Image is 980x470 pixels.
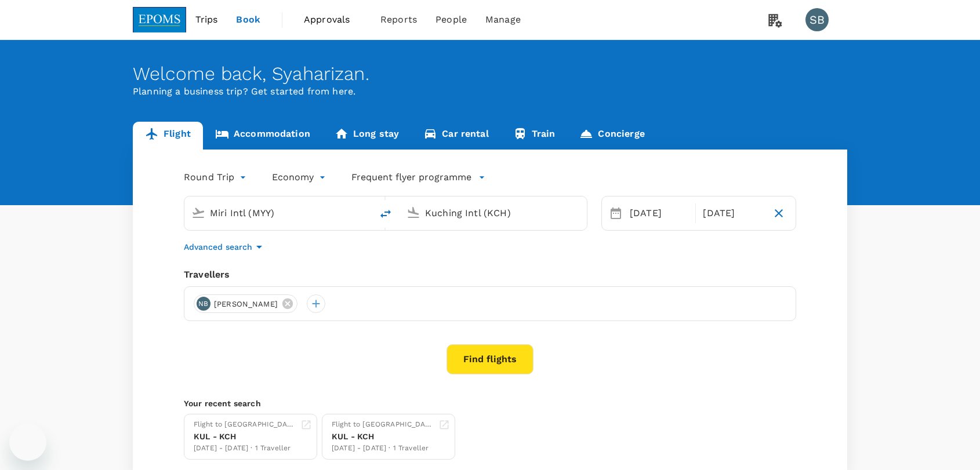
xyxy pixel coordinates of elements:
input: Going to [425,204,562,222]
button: Open [579,212,581,214]
div: Flight to [GEOGRAPHIC_DATA] [332,419,434,431]
div: [DATE] [625,202,693,225]
div: NB [197,297,210,311]
div: KUL - KCH [194,431,296,443]
p: Your recent search [184,398,796,409]
img: EPOMS SDN BHD [133,7,186,32]
span: Trips [195,13,218,27]
div: Welcome back , Syaharizan . [133,63,847,85]
div: NB[PERSON_NAME] [194,294,297,313]
button: Find flights [447,344,533,374]
span: Reports [380,13,417,27]
iframe: Button to launch messaging window [9,424,46,461]
button: delete [372,200,400,228]
span: Book [236,13,260,27]
div: [DATE] - [DATE] · 1 Traveller [332,443,434,454]
a: Long stay [322,122,411,150]
a: Accommodation [203,122,322,150]
a: Flight [133,122,203,150]
div: SB [805,8,829,31]
div: KUL - KCH [332,431,434,443]
span: [PERSON_NAME] [207,298,285,310]
a: Car rental [411,122,501,150]
div: Round Trip [184,168,249,187]
div: Economy [272,168,328,187]
a: Train [501,122,568,150]
button: Advanced search [184,240,266,254]
button: Open [364,212,366,214]
div: [DATE] [698,202,766,225]
span: People [435,13,467,27]
a: Concierge [567,122,656,150]
p: Frequent flyer programme [351,170,471,184]
p: Advanced search [184,241,252,253]
button: Frequent flyer programme [351,170,485,184]
div: Travellers [184,268,796,282]
span: Approvals [304,13,362,27]
p: Planning a business trip? Get started from here. [133,85,847,99]
span: Manage [485,13,521,27]
div: Flight to [GEOGRAPHIC_DATA] [194,419,296,431]
div: [DATE] - [DATE] · 1 Traveller [194,443,296,454]
input: Depart from [210,204,347,222]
